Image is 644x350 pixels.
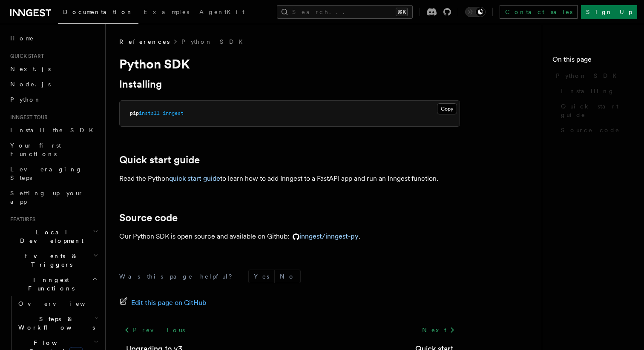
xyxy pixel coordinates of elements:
a: Python SDK [181,37,248,46]
p: Was this page helpful? [119,272,238,281]
p: Our Python SDK is open source and available on Github: . [119,230,460,242]
span: Installing [561,87,615,95]
span: Events & Triggers [7,252,93,269]
a: Your first Functions [7,138,100,162]
a: Next.js [7,61,100,77]
a: inngest/inngest-py [289,232,359,240]
a: quick start guide [169,174,220,182]
a: Source code [119,212,178,224]
h4: On this page [552,54,634,68]
a: Installing [558,83,634,99]
a: Documentation [58,3,138,24]
a: Contact sales [500,5,578,19]
a: Next [417,322,460,338]
a: Source code [558,122,634,138]
span: Source code [561,126,620,134]
span: Install the SDK [10,127,98,134]
span: Leveraging Steps [10,166,82,181]
h1: Python SDK [119,56,460,71]
a: Setting up your app [7,185,100,209]
span: Setting up your app [10,190,83,205]
span: Quick start guide [561,102,634,119]
a: Installing [119,78,162,90]
span: Documentation [63,9,133,15]
a: Quick start guide [119,154,200,166]
span: Inngest tour [7,114,48,121]
button: Inngest Functions [7,272,100,296]
button: Steps & Workflows [15,311,100,335]
a: Leveraging Steps [7,162,100,185]
span: Local Development [7,228,93,245]
a: Quick start guide [558,99,634,122]
a: Python SDK [552,68,634,83]
a: Node.js [7,77,100,92]
button: No [275,270,300,283]
span: inngest [163,110,184,116]
a: AgentKit [194,3,250,23]
button: Local Development [7,225,100,248]
a: Sign Up [581,5,637,19]
span: Overview [18,300,106,307]
span: install [139,110,160,116]
span: Node.js [10,81,51,88]
span: Python [10,96,41,103]
kbd: ⌘K [396,8,408,16]
span: Python SDK [556,71,622,80]
span: Edit this page on GitHub [131,297,207,309]
button: Events & Triggers [7,248,100,272]
span: References [119,37,170,46]
a: Previous [119,322,190,338]
p: Read the Python to learn how to add Inngest to a FastAPI app and run an Inngest function. [119,173,460,185]
span: Features [7,216,35,223]
button: Copy [437,103,457,114]
button: Yes [249,270,274,283]
span: pip [130,110,139,116]
span: Quick start [7,53,44,60]
a: Python [7,92,100,107]
span: Your first Functions [10,142,61,157]
a: Examples [138,3,194,23]
span: Examples [144,9,189,15]
a: Overview [15,296,100,311]
button: Search...⌘K [277,5,413,19]
span: Steps & Workflows [15,315,95,332]
span: Next.js [10,65,51,72]
a: Edit this page on GitHub [119,297,207,309]
span: Home [10,34,34,43]
span: AgentKit [199,9,244,15]
span: Inngest Functions [7,276,92,293]
button: Toggle dark mode [465,7,486,17]
a: Install the SDK [7,122,100,138]
a: Home [7,31,100,46]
